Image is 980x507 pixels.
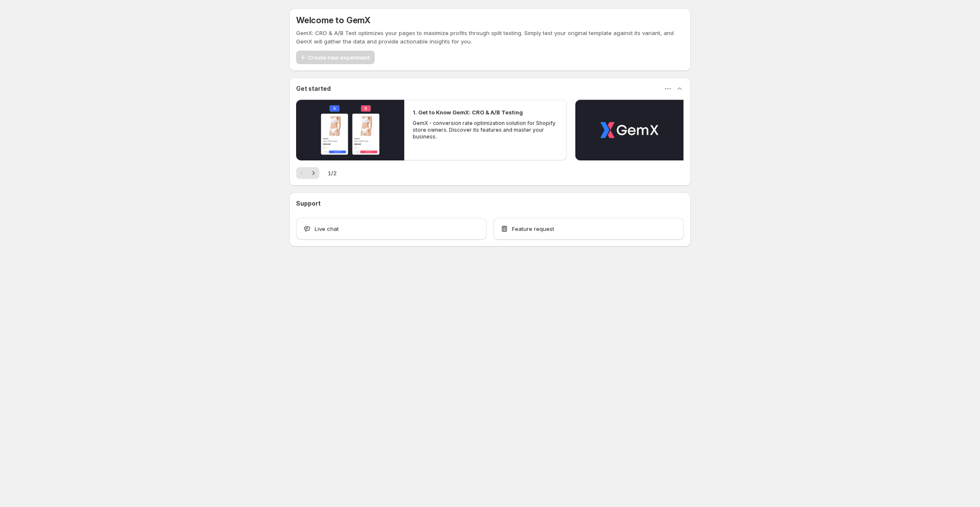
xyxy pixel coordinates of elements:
h3: Support [296,199,321,208]
button: Play video [296,100,404,160]
button: Next [308,167,319,179]
p: GemX - conversion rate optimization solution for Shopify store owners. Discover its features and ... [413,120,558,140]
h3: Get started [296,84,331,93]
nav: Pagination [296,167,319,179]
p: GemX: CRO & A/B Test optimizes your pages to maximize profits through split testing. Simply test ... [296,29,684,46]
span: Live chat [315,225,339,233]
span: 1 / 2 [328,169,337,177]
h2: 1. Get to Know GemX: CRO & A/B Testing [413,108,523,117]
button: Play video [575,100,683,160]
h5: Welcome to GemX [296,15,370,25]
span: Feature request [512,225,554,233]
